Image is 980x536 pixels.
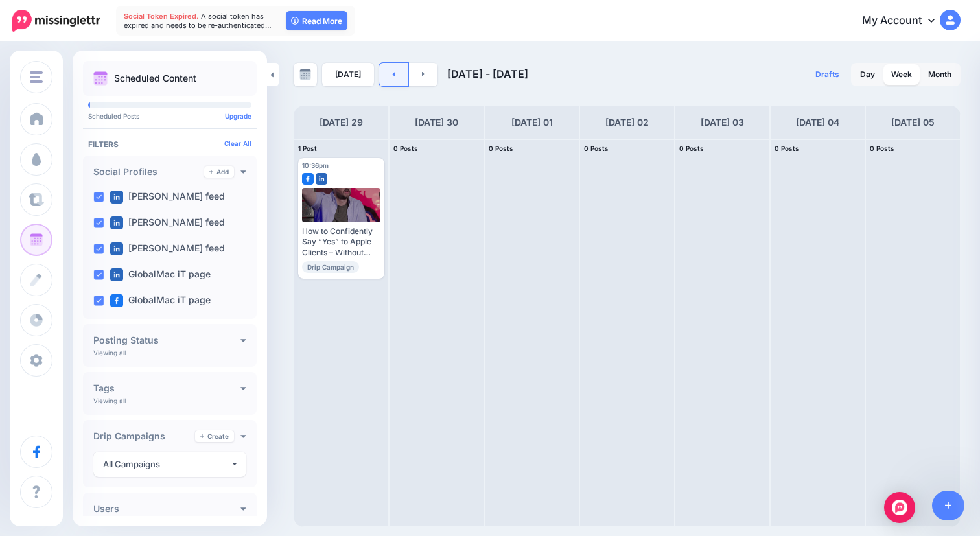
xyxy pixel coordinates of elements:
span: 10:36pm [302,161,329,169]
h4: [DATE] 01 [511,115,553,130]
p: Scheduled Content [114,74,196,83]
h4: Drip Campaigns [93,432,195,441]
a: Add [204,166,234,178]
a: Clear All [224,139,251,147]
a: Upgrade [225,112,251,120]
a: Create [195,430,234,442]
span: 0 Posts [489,145,513,152]
img: facebook-square.png [302,173,314,185]
label: [PERSON_NAME] feed [110,242,225,255]
img: linkedin-square.png [316,173,327,185]
h4: [DATE] 03 [701,115,744,130]
h4: [DATE] 04 [796,115,839,130]
label: [PERSON_NAME] feed [110,191,225,204]
img: facebook-square.png [110,294,123,307]
h4: Users [93,504,240,513]
img: linkedin-square.png [110,242,123,255]
h4: Social Profiles [93,167,204,176]
span: Social Token Expired. [124,12,199,21]
label: [PERSON_NAME] feed [110,216,225,229]
h4: [DATE] 02 [605,115,649,130]
a: Read More [286,11,347,30]
span: 0 Posts [393,145,418,152]
span: 1 Post [298,145,317,152]
img: linkedin-square.png [110,191,123,204]
h4: Tags [93,384,240,393]
p: Viewing all [93,397,126,404]
span: 0 Posts [870,145,894,152]
span: 0 Posts [775,145,799,152]
label: GlobalMac iT page [110,294,211,307]
p: Viewing all [93,349,126,356]
span: 0 Posts [584,145,609,152]
img: linkedin-square.png [110,216,123,229]
img: menu.png [30,71,43,83]
a: Week [883,64,920,85]
span: [DATE] - [DATE] [447,67,528,80]
h4: Posting Status [93,336,240,345]
label: GlobalMac iT page [110,268,211,281]
span: 0 Posts [679,145,704,152]
a: Month [920,64,959,85]
img: linkedin-square.png [110,268,123,281]
a: My Account [849,5,961,37]
div: Open Intercom Messenger [884,492,915,523]
img: calendar.png [93,71,108,86]
p: Scheduled Posts [88,113,251,119]
div: How to Confidently Say “Yes” to Apple Clients – Without Hiring a Mac Engineer ▸ [URL] #globalmaci... [302,226,380,258]
span: Drafts [815,71,839,78]
span: A social token has expired and needs to be re-authenticated… [124,12,272,30]
button: All Campaigns [93,452,246,477]
a: Drafts [808,63,847,86]
h4: [DATE] 05 [891,115,935,130]
div: All Campaigns [103,457,231,472]
img: Missinglettr [12,10,100,32]
h4: [DATE] 30 [415,115,458,130]
a: Day [852,64,883,85]
h4: Filters [88,139,251,149]
a: [DATE] [322,63,374,86]
img: calendar-grey-darker.png [299,69,311,80]
h4: [DATE] 29 [320,115,363,130]
span: Drip Campaign [302,261,359,273]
